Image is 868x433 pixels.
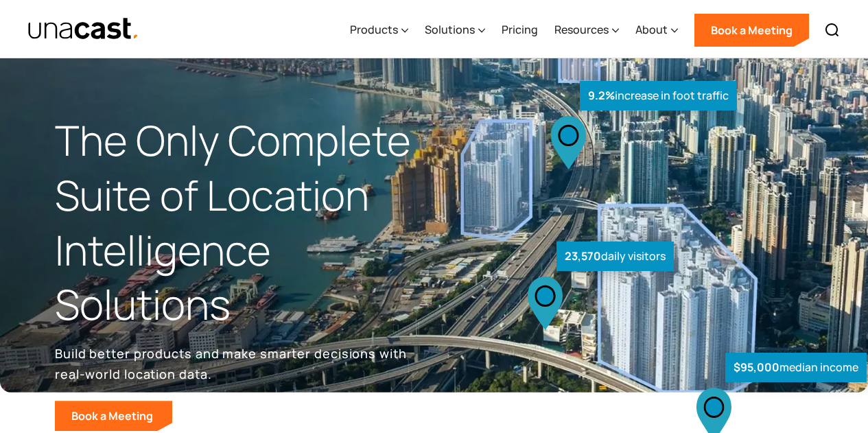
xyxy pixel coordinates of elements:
div: Products [350,21,398,38]
a: Book a Meeting [55,401,172,431]
a: Pricing [502,2,538,58]
strong: $95,000 [734,360,779,375]
p: Build better products and make smarter decisions with real-world location data. [55,343,412,384]
img: Unacast text logo [27,17,139,41]
div: increase in foot traffic [580,81,737,110]
strong: 23,570 [565,248,601,264]
h1: The Only Complete Suite of Location Intelligence Solutions [55,113,434,332]
div: median income [725,353,867,382]
img: Search icon [824,22,841,38]
div: Solutions [425,21,475,38]
div: daily visitors [556,242,674,271]
div: About [635,21,668,38]
strong: 9.2% [588,88,615,103]
div: Resources [554,21,609,38]
a: Book a Meeting [694,14,809,47]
